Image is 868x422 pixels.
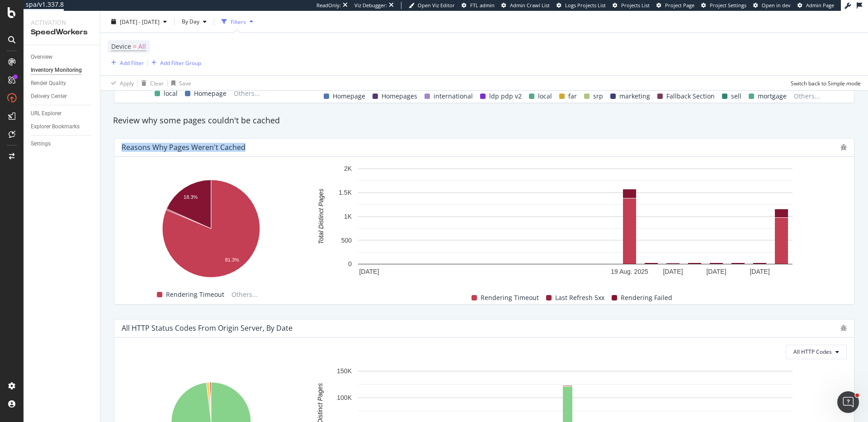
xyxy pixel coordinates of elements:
text: [DATE] [359,268,379,275]
div: Viz Debugger: [354,2,387,9]
div: Switch back to Simple mode [791,79,861,87]
span: Admin Crawl List [510,2,550,9]
div: bug [840,144,847,150]
span: srp [593,91,603,102]
a: Render Quality [31,79,94,88]
text: 1.5K [339,189,352,196]
span: sell [731,91,741,102]
span: Rendering Timeout [481,292,539,303]
span: Rendering Timeout [166,289,224,300]
span: All [138,40,146,53]
button: Add Filter Group [148,57,201,68]
a: Settings [31,139,94,149]
button: Add Filter [108,57,144,68]
text: [DATE] [750,268,769,275]
span: mortgage [758,91,787,102]
span: Project Page [665,2,694,9]
svg: A chart. [304,164,847,284]
text: 1K [344,213,352,220]
text: 2K [344,165,352,172]
span: local [538,91,552,102]
a: Admin Page [797,2,834,9]
div: ReadOnly: [316,2,341,9]
span: Homepage [194,88,226,99]
button: Save [168,76,191,90]
a: Projects List [613,2,650,9]
a: Open in dev [753,2,791,9]
text: Total Distinct Pages [317,188,325,244]
span: Project Settings [710,2,746,9]
span: Open in dev [762,2,791,9]
text: 0 [348,260,352,267]
span: ldp pdp v2 [489,91,522,102]
div: SpeedWorkers [31,27,93,38]
text: 500 [341,236,352,244]
div: Settings [31,139,51,149]
text: 100K [337,394,352,401]
text: 81.3% [225,257,239,263]
span: Others... [790,91,824,102]
button: Switch back to Simple mode [787,76,861,90]
span: Open Viz Editor [418,2,455,9]
text: 150K [337,367,352,375]
span: international [434,91,473,102]
span: Logs Projects List [565,2,606,9]
span: Device [111,42,131,51]
span: Projects List [621,2,650,9]
div: Explorer Bookmarks [31,122,80,131]
div: Review why some pages couldn't be cached [108,115,860,127]
button: Clear [138,76,164,90]
div: URL Explorer [31,109,61,118]
div: Filters [231,18,246,25]
div: Render Quality [31,79,66,88]
span: Others... [228,289,261,300]
div: Delivery Center [31,92,67,101]
span: local [164,88,178,99]
div: Inventory Monitoring [31,66,82,75]
span: marketing [619,91,650,102]
span: Admin Page [806,2,834,9]
text: [DATE] [663,268,683,275]
div: Reasons why pages weren't cached [122,143,245,152]
span: Homepage [333,91,365,102]
text: 19 Aug. 2025 [611,268,648,275]
span: far [568,91,577,102]
span: Homepages [382,91,417,102]
span: Others... [230,88,264,99]
a: Inventory Monitoring [31,66,94,75]
span: Last Refresh 5xx [555,292,604,303]
div: Overview [31,52,52,62]
iframe: Intercom live chat [837,391,859,413]
div: bug [840,325,847,331]
a: Open Viz Editor [409,2,455,9]
div: Save [179,79,191,87]
a: Delivery Center [31,92,94,101]
text: [DATE] [706,268,726,275]
button: All HTTP Codes [786,345,847,359]
span: Rendering Failed [621,292,672,303]
span: [DATE] - [DATE] [120,18,160,25]
span: Fallback Section [666,91,715,102]
button: Filters [218,14,257,29]
a: Admin Crawl List [501,2,550,9]
span: = [133,42,137,51]
span: By Day [178,18,199,25]
div: Clear [150,79,164,87]
div: All HTTP Status Codes from Origin Server, by Date [122,324,292,333]
div: Activation [31,18,93,27]
button: Apply [108,76,134,90]
svg: A chart. [122,175,300,284]
span: All HTTP Codes [793,348,832,356]
button: [DATE] - [DATE] [108,14,170,29]
div: Add Filter Group [160,59,201,66]
a: FTL admin [462,2,495,9]
a: Project Page [656,2,694,9]
a: Explorer Bookmarks [31,122,94,131]
a: URL Explorer [31,109,94,118]
button: By Day [178,14,210,29]
a: Logs Projects List [557,2,606,9]
div: Add Filter [120,59,144,66]
span: FTL admin [470,2,495,9]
